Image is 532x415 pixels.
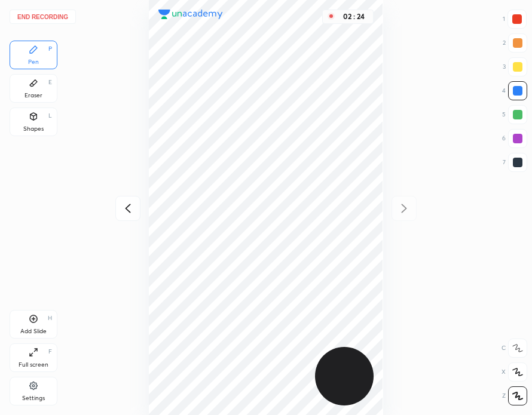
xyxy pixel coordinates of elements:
[502,105,527,124] div: 5
[502,81,527,100] div: 4
[502,386,527,405] div: Z
[19,362,48,368] div: Full screen
[25,93,42,99] div: Eraser
[502,129,527,148] div: 6
[28,59,39,65] div: Pen
[503,10,527,29] div: 1
[20,328,47,334] div: Add Slide
[503,57,527,76] div: 3
[48,315,52,321] div: H
[503,33,527,53] div: 2
[503,153,527,172] div: 7
[48,79,52,85] div: E
[23,126,44,132] div: Shapes
[48,46,52,52] div: P
[158,10,223,19] img: logo.38c385cc.svg
[340,13,368,21] div: 02 : 24
[10,10,76,24] button: End recording
[502,362,527,382] div: X
[22,395,45,401] div: Settings
[48,349,52,355] div: F
[502,339,527,358] div: C
[48,113,52,119] div: L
